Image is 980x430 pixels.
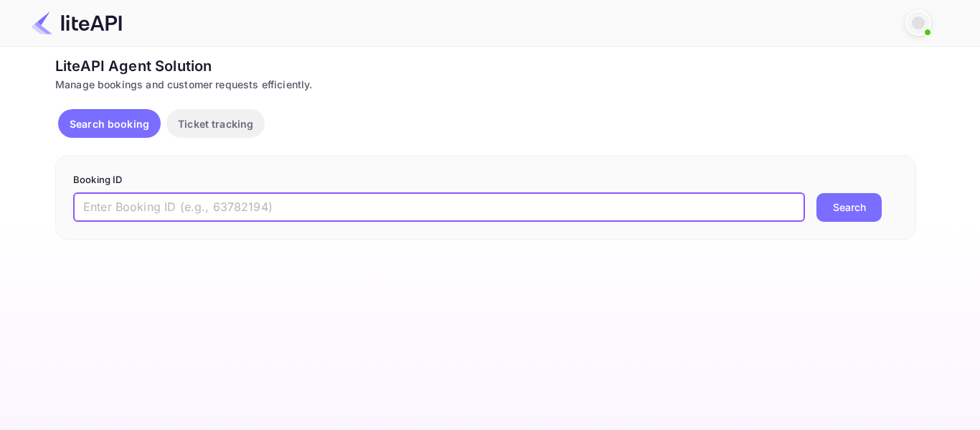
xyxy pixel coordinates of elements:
img: LiteAPI Logo [32,11,122,34]
input: Enter Booking ID (e.g., 63782194) [73,193,805,222]
button: Search [816,193,882,222]
p: Search booking [70,116,149,131]
div: LiteAPI Agent Solution [55,55,916,77]
p: Ticket tracking [178,116,253,131]
div: Manage bookings and customer requests efficiently. [55,77,916,92]
p: Booking ID [73,173,898,187]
